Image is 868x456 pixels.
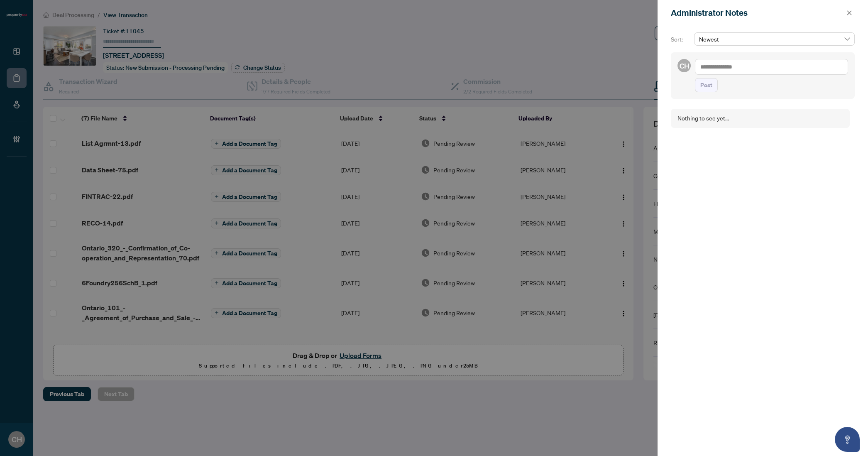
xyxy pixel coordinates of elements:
button: Open asap [835,427,860,452]
div: Nothing to see yet... [677,114,729,123]
span: CH [679,60,689,71]
button: Post [695,78,718,92]
div: Administrator Notes [671,7,844,19]
p: Sort: [671,35,691,44]
span: Newest [699,33,850,45]
span: close [846,10,852,16]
